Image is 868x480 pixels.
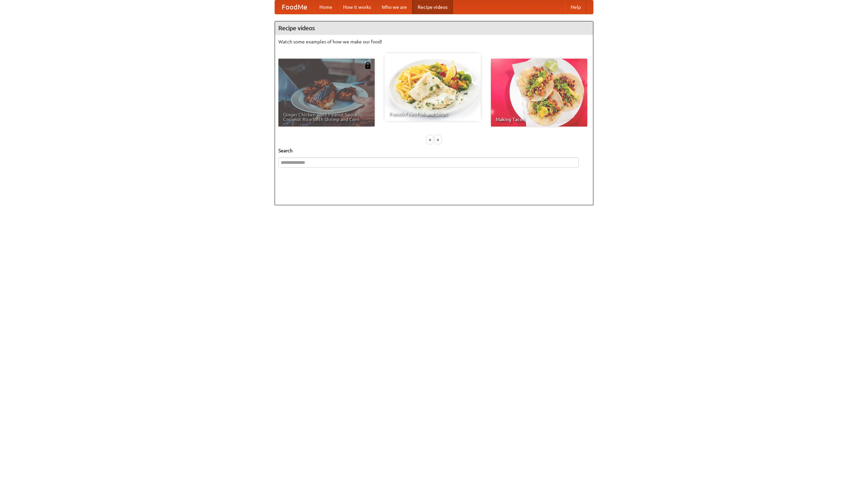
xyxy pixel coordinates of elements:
a: How it works [338,0,376,14]
h5: Search [278,147,590,154]
img: 483408.png [364,62,371,69]
span: Making Tacos [496,117,583,122]
a: Making Tacos [491,59,587,127]
a: FoodMe [275,0,314,14]
span: French Fries Fish and Chips [389,112,476,116]
a: Who we are [376,0,412,14]
a: Help [565,0,586,14]
a: Home [314,0,338,14]
div: » [435,135,441,144]
a: French Fries Fish and Chips [384,53,481,121]
h4: Recipe videos [275,21,593,35]
a: Recipe videos [412,0,453,14]
div: « [427,135,433,144]
p: Watch some examples of how we make our food! [278,38,590,45]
